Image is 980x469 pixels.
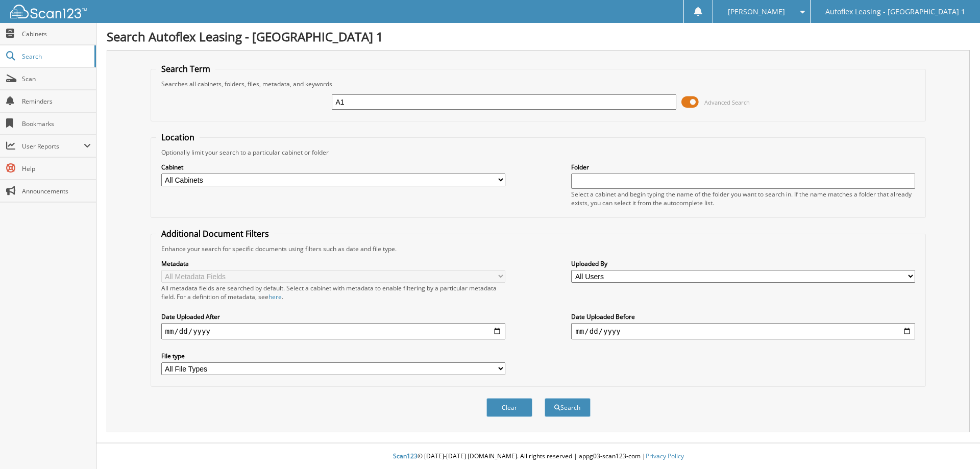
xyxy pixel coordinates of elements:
span: Cabinets [22,30,91,38]
button: Search [545,398,591,417]
span: Help [22,164,91,173]
a: here [268,292,282,301]
div: Optionally limit your search to a particular cabinet or folder [156,148,921,157]
label: Date Uploaded After [161,312,505,321]
label: File type [161,352,505,360]
span: Scan123 [393,452,418,460]
label: Folder [571,163,915,171]
label: Date Uploaded Before [571,312,915,321]
span: Announcements [22,187,91,195]
div: Searches all cabinets, folders, files, metadata, and keywords [156,80,921,88]
div: Select a cabinet and begin typing the name of the folder you want to search in. If the name match... [571,190,915,207]
iframe: Chat Widget [929,420,980,469]
legend: Additional Document Filters [156,228,274,239]
span: Autoflex Leasing - [GEOGRAPHIC_DATA] 1 [825,9,965,15]
div: Enhance your search for specific documents using filters such as date and file type. [156,244,921,253]
span: Reminders [22,97,91,106]
span: User Reports [22,142,84,151]
button: Clear [486,398,532,417]
div: All metadata fields are searched by default. Select a cabinet with metadata to enable filtering b... [161,284,505,301]
input: start [161,323,505,339]
span: Advanced Search [704,98,750,106]
legend: Search Term [156,63,215,75]
input: end [571,323,915,339]
span: Bookmarks [22,119,91,128]
div: © [DATE]-[DATE] [DOMAIN_NAME]. All rights reserved | appg03-scan123-com | [96,444,980,469]
legend: Location [156,132,200,143]
a: Privacy Policy [646,452,684,460]
label: Uploaded By [571,259,915,268]
label: Cabinet [161,163,505,171]
label: Metadata [161,259,505,268]
span: Search [22,52,89,61]
h1: Search Autoflex Leasing - [GEOGRAPHIC_DATA] 1 [107,28,970,45]
span: [PERSON_NAME] [728,9,785,15]
span: Scan [22,75,91,83]
img: scan123-logo-white.svg [10,5,87,18]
